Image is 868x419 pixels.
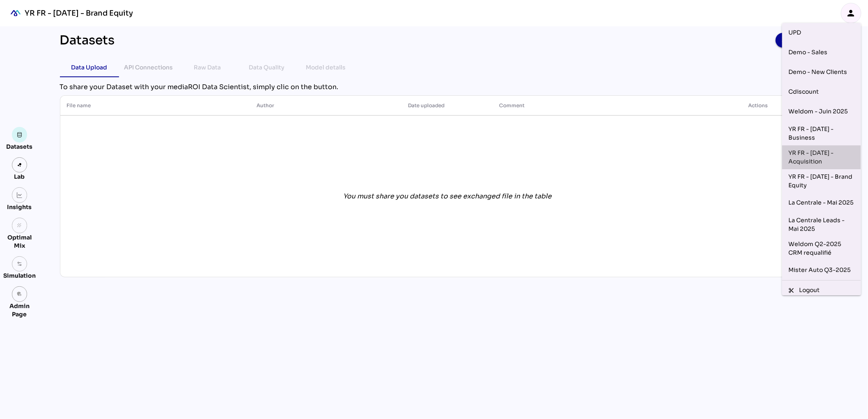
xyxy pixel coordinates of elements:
div: YR FR - [DATE] - Business [789,125,854,142]
div: Demo - New Clients [789,66,854,79]
div: Weldom Q2-2025 CRM requalifié [789,240,854,257]
div: Cdiscount [789,85,854,99]
div: Admin Page [3,302,36,318]
div: API Connections [124,62,173,72]
img: graph.svg [17,192,23,198]
div: YR FR - [DATE] - Brand Equity [25,8,133,18]
img: lab.svg [17,162,23,168]
button: Share a Dataset [776,33,835,48]
div: Lab [11,173,29,181]
div: La Centrale Leads - Mai 2025 [789,216,854,233]
i: admin_panel_settings [17,291,23,297]
div: Simulation [3,272,36,280]
div: La Centrale - Mai 2025 [789,196,854,209]
i: grain [17,223,23,228]
div: Datasets [7,143,33,151]
div: Mister Auto Q3-2025 [789,264,854,277]
th: Author [250,96,402,115]
div: To share your Dataset with your mediaROI Data Scientist, simply clic on the button. [60,82,835,92]
div: You must share you datasets to see exchanged file in the table [344,191,552,201]
div: Raw Data [194,62,221,72]
div: Data Quality [249,62,284,72]
div: Insights [7,203,32,211]
div: UPD [789,26,854,39]
th: Comment [492,96,682,115]
i: content_cut [789,288,795,293]
th: Date uploaded [402,96,493,115]
div: YR FR - [DATE] - Brand Equity [789,173,854,190]
div: Data Upload [71,62,108,72]
div: Demo - Sales [789,46,854,59]
img: data.svg [17,132,23,138]
div: Weldom - Juin 2025 [789,105,854,118]
i: person [846,8,856,18]
th: File name [60,96,250,115]
div: YR FR - [DATE] - Acquisition [789,149,854,166]
div: Datasets [60,33,115,48]
img: settings.svg [17,261,23,267]
div: Model details [306,62,346,72]
div: Logout [799,286,854,295]
th: Actions [682,96,834,115]
div: Optimal Mix [3,233,36,250]
div: mediaROI [7,4,25,22]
